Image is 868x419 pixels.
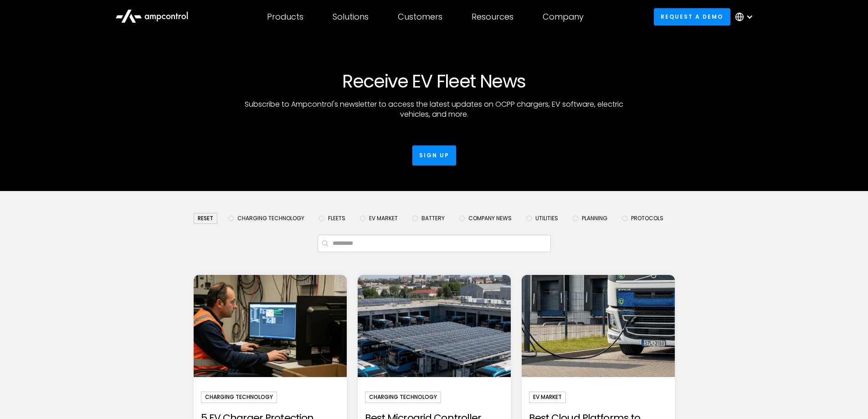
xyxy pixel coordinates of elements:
[267,12,303,22] div: Products
[237,215,304,222] span: Charging Technology
[333,12,369,22] div: Solutions
[631,215,663,222] span: Protocols
[412,145,456,166] a: Sign up
[421,215,445,222] span: Battery
[543,12,584,22] div: Company
[194,213,217,224] div: reset
[398,12,442,22] div: Customers
[365,392,441,403] div: Charging Technology
[535,215,558,222] span: Utilities
[529,392,566,403] div: EV Market
[468,215,512,222] span: Company News
[654,8,730,25] a: Request a demo
[201,392,277,403] div: Charging Technology
[274,70,595,92] h1: Receive EV Fleet News
[234,99,635,120] p: Subscribe to Ampcontrol's newsletter to access the latest updates on OCPP chargers, EV software, ...
[369,215,398,222] span: EV Market
[472,12,514,22] div: Resources
[582,215,607,222] span: Planning
[328,215,345,222] span: Fleets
